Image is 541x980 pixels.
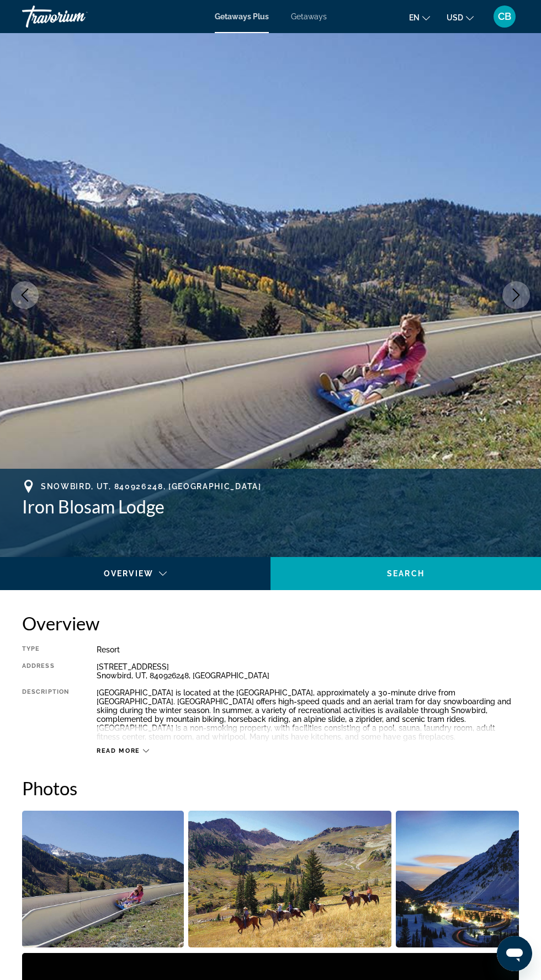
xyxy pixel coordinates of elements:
h2: Photos [22,777,519,799]
a: Getaways Plus [215,12,269,21]
iframe: Button to launch messaging window [497,936,532,971]
div: [GEOGRAPHIC_DATA] is located at the [GEOGRAPHIC_DATA], approximately a 30-minute drive from [GEOG... [97,688,519,741]
h2: Overview [22,612,519,634]
a: Travorium [22,2,132,31]
div: [STREET_ADDRESS] Snowbird, UT, 840926248, [GEOGRAPHIC_DATA] [97,662,519,680]
button: Read more [97,747,149,755]
a: Getaways [291,12,327,21]
button: Open full-screen image slider [188,810,391,948]
button: Next image [502,281,530,309]
h1: Iron Blosam Lodge [22,496,519,518]
div: Address [22,662,69,680]
button: Open full-screen image slider [22,810,184,948]
span: en [409,13,420,22]
div: Resort [97,645,519,654]
div: Type [22,645,69,654]
button: Open full-screen image slider [396,810,519,948]
span: Read more [97,747,140,754]
div: Description [22,688,69,741]
button: Search [270,557,541,590]
span: Search [387,569,425,578]
span: USD [447,13,463,22]
button: User Menu [490,5,519,28]
button: Change language [409,9,430,25]
button: Change currency [447,9,474,25]
span: CB [498,11,511,22]
span: Snowbird, UT, 840926248, [GEOGRAPHIC_DATA] [41,482,262,491]
button: Previous image [11,281,39,309]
